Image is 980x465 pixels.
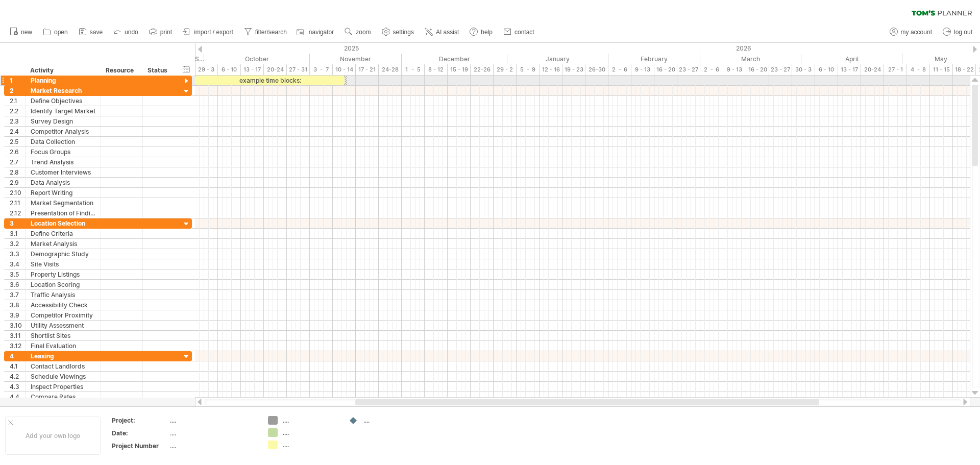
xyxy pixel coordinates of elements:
[10,361,25,371] div: 4.1
[31,249,95,259] div: Demographic Study
[10,76,25,85] div: 1
[10,127,25,136] div: 2.4
[180,26,236,39] a: import / export
[10,239,25,249] div: 3.2
[31,86,95,95] div: Market Research
[10,218,25,228] div: 3
[31,188,95,198] div: Report Writing
[31,198,95,208] div: Market Segmentation
[21,29,32,36] span: new
[631,64,654,75] div: 9 - 13
[31,290,95,300] div: Traffic Analysis
[31,116,95,126] div: Survey Design
[10,321,25,330] div: 3.10
[585,64,608,75] div: 26-30
[769,64,792,75] div: 23 - 27
[422,26,462,39] a: AI assist
[10,86,25,95] div: 2
[283,416,338,425] div: ....
[801,54,902,64] div: April 2026
[402,54,507,64] div: December 2025
[514,29,534,36] span: contact
[125,29,138,36] span: undo
[31,372,95,381] div: Schedule Viewings
[31,310,95,320] div: Competitor Proximity
[31,208,95,218] div: Presentation of Findings
[31,361,95,371] div: Contact Landlords
[10,198,25,208] div: 2.11
[31,106,95,116] div: Identify Target Market
[31,351,95,361] div: Leasing
[10,290,25,300] div: 3.7
[31,392,95,402] div: Compare Rates
[310,54,402,64] div: November 2025
[838,64,861,75] div: 13 - 17
[31,76,95,85] div: Planning
[31,321,95,330] div: Utility Assessment
[10,208,25,218] div: 2.12
[31,280,95,289] div: Location Scoring
[10,331,25,340] div: 3.11
[887,26,935,39] a: my account
[30,65,95,76] div: Activity
[31,96,95,106] div: Define Objectives
[241,26,290,39] a: filter/search
[170,442,256,450] div: ....
[10,341,25,351] div: 3.12
[31,127,95,136] div: Competitor Analysis
[723,64,746,75] div: 9 - 13
[10,310,25,320] div: 3.9
[90,29,103,36] span: save
[379,64,402,75] div: 24-28
[7,26,35,39] a: new
[194,29,233,36] span: import / export
[10,280,25,289] div: 3.6
[10,382,25,391] div: 4.3
[146,26,175,39] a: print
[471,64,494,75] div: 22-26
[700,54,801,64] div: March 2026
[954,29,972,36] span: log out
[106,65,137,76] div: Resource
[10,96,25,106] div: 2.1
[356,64,379,75] div: 17 - 21
[815,64,838,75] div: 6 - 10
[379,26,417,39] a: settings
[930,64,953,75] div: 11 - 15
[255,29,287,36] span: filter/search
[283,440,338,449] div: ....
[861,64,884,75] div: 20-24
[494,64,517,75] div: 29 - 2
[10,157,25,167] div: 2.7
[295,26,337,39] a: navigator
[425,64,448,75] div: 8 - 12
[10,229,25,238] div: 3.1
[309,29,334,36] span: navigator
[31,259,95,269] div: Site Visits
[884,64,907,75] div: 27 - 1
[287,64,310,75] div: 27 - 31
[31,229,95,238] div: Define Criteria
[31,178,95,187] div: Data Analysis
[40,26,71,39] a: open
[241,64,264,75] div: 13 - 17
[10,188,25,198] div: 2.10
[10,392,25,402] div: 4.4
[218,64,241,75] div: 6 - 10
[148,65,170,76] div: Status
[54,29,68,36] span: open
[5,417,101,455] div: Add your own logo
[562,64,585,75] div: 19 - 23
[10,372,25,381] div: 4.2
[402,64,425,75] div: 1 - 5
[170,416,256,425] div: ....
[10,178,25,187] div: 2.9
[31,341,95,351] div: Final Evaluation
[10,116,25,126] div: 2.3
[363,416,419,425] div: ....
[264,64,287,75] div: 20-24
[342,26,374,39] a: zoom
[746,64,769,75] div: 16 - 20
[112,442,168,450] div: Project Number
[10,259,25,269] div: 3.4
